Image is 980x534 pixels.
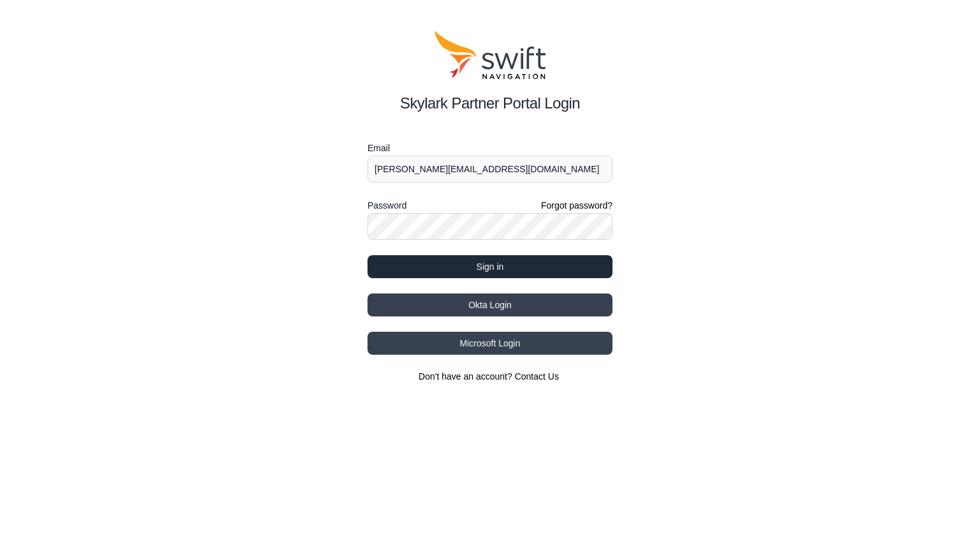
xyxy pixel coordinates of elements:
button: Okta Login [367,293,612,316]
label: Password [367,198,406,213]
button: Microsoft Login [367,332,612,355]
label: Email [367,140,612,156]
a: Forgot password? [541,199,612,212]
button: Sign in [367,255,612,278]
a: Contact Us [515,371,559,382]
section: Don't have an account? [367,370,612,383]
h2: Skylark Partner Portal Login [367,92,612,115]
